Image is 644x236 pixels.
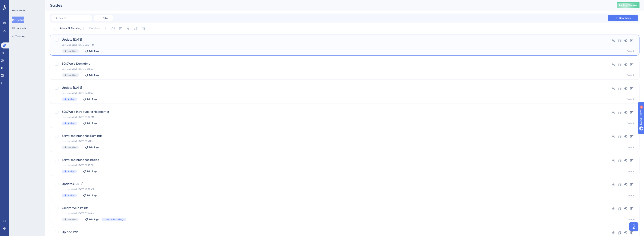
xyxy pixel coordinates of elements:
span: Edit Tags [87,122,97,125]
span: Update [DATE] [62,37,597,42]
div: Last Updated: [DATE] 02:25 PM [62,164,597,167]
div: Default [627,218,635,221]
button: Publish Changes [617,2,639,8]
span: New Guide [619,17,631,20]
span: Create Weld Points [62,206,597,210]
span: Update [DATE] [62,85,597,90]
span: Inactive [68,50,76,53]
span: Inactive [68,146,76,149]
button: Edit Tags [83,122,97,125]
span: Active [68,98,74,101]
span: Edit Tags [89,74,99,77]
button: New Guide [608,15,638,21]
span: Active [68,122,74,125]
span: Filter [103,17,108,20]
span: Active [68,170,74,173]
button: Edit Tags [85,146,99,149]
span: Server maintenance Reminder [62,134,597,138]
div: Last Updated: [DATE] 07:40 AM [62,67,597,70]
span: Publish Changes [619,4,637,7]
div: Last Updated: [DATE] 02:01 PM [62,43,597,46]
div: Last Updated: [DATE] 06:48 AM [62,92,597,95]
iframe: UserGuiding AI Assistant Launcher [628,221,639,232]
span: Upload WPS [62,230,597,234]
span: Server maintenance notice [62,158,597,162]
div: Default [627,50,635,53]
div: Default [627,74,635,77]
span: SOCWeld introducerer Helpcenter [62,110,597,114]
span: SOCWeld Downtime [62,61,597,66]
div: Guides [50,3,608,8]
button: Guides [12,17,24,23]
div: ENGAGEMENT [12,9,26,12]
button: Edit Tags [85,218,99,221]
span: Need Help? [9,1,24,5]
span: Deselect [89,26,100,31]
button: Filter [94,15,113,21]
span: Edit Tags [87,98,97,101]
button: Edit Tags [85,74,99,77]
span: Edit Tags [87,194,97,197]
button: Edit Tags [83,170,97,173]
button: Themes [12,33,25,40]
div: Last Updated: [DATE] 01:41 PM [62,140,597,143]
span: Select All Showing [59,26,81,31]
div: Default [627,122,635,125]
span: Inactive [68,74,76,77]
span: User Onboarding [105,218,123,221]
div: Default [627,98,635,101]
div: Default [627,146,635,149]
button: Edit Tags [83,194,97,197]
span: Updates [DATE] [62,182,597,186]
span: Edit Tags [87,170,97,173]
span: Edit Tags [89,146,99,149]
span: Active [68,194,74,197]
input: Search [59,17,89,19]
button: Edit Tags [85,50,99,53]
span: Inactive [68,218,76,221]
button: Hotspots [12,25,26,32]
div: Last Updated: [DATE] 01:07 PM [62,116,597,119]
button: Deselect [86,25,103,32]
span: Edit Tags [89,218,99,221]
div: Default [627,194,635,197]
span: Edit Tags [89,50,99,53]
div: 4 [26,2,27,5]
div: Last Updated: [DATE] 10:32 AM [62,188,597,191]
div: Default [627,170,635,173]
div: Last Updated: [DATE] 09:46 AM [62,212,597,215]
button: Edit Tags [83,98,97,101]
